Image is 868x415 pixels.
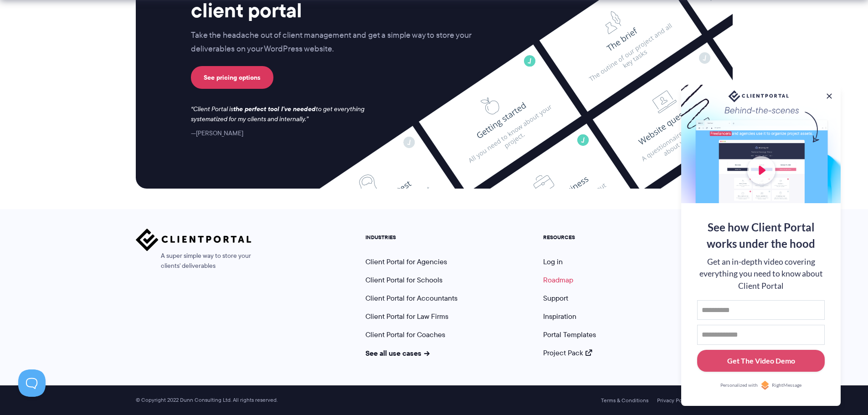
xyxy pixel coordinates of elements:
[136,251,252,271] span: A super simple way to store your clients' deliverables
[233,104,316,114] strong: the perfect tool I've needed
[365,293,457,303] a: Client Portal for Accountants
[191,104,377,124] p: Client Portal is to get everything systematized for my clients and internally.
[543,348,592,358] a: Project Pack
[365,256,447,267] a: Client Portal for Agencies
[191,128,243,138] cite: [PERSON_NAME]
[543,256,563,267] a: Log in
[365,234,457,241] h5: INDUSTRIES
[697,256,825,292] div: Get an in-depth video covering everything you need to know about Client Portal
[191,29,491,56] p: Take the headache out of client management and get a simple way to store your deliverables on you...
[543,311,576,322] a: Inspiration
[697,219,825,252] div: See how Client Portal works under the hood
[365,275,442,285] a: Client Portal for Schools
[601,397,648,404] a: Terms & Conditions
[772,382,801,389] span: RightMessage
[697,350,825,372] button: Get The Video Demo
[365,348,430,359] a: See all use cases
[543,293,568,303] a: Support
[365,311,448,322] a: Client Portal for Law Firms
[543,234,596,241] h5: RESOURCES
[543,275,573,285] a: Roadmap
[657,397,690,404] a: Privacy Policy
[365,329,445,340] a: Client Portal for Coaches
[543,329,596,340] a: Portal Templates
[191,66,273,89] a: See pricing options
[760,381,770,390] img: Personalized with RightMessage
[727,355,795,366] div: Get The Video Demo
[720,382,758,389] span: Personalized with
[697,381,825,390] a: Personalized withRightMessage
[131,397,282,404] span: © Copyright 2022 Dunn Consulting Ltd. All rights reserved.
[18,369,46,397] iframe: Toggle Customer Support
